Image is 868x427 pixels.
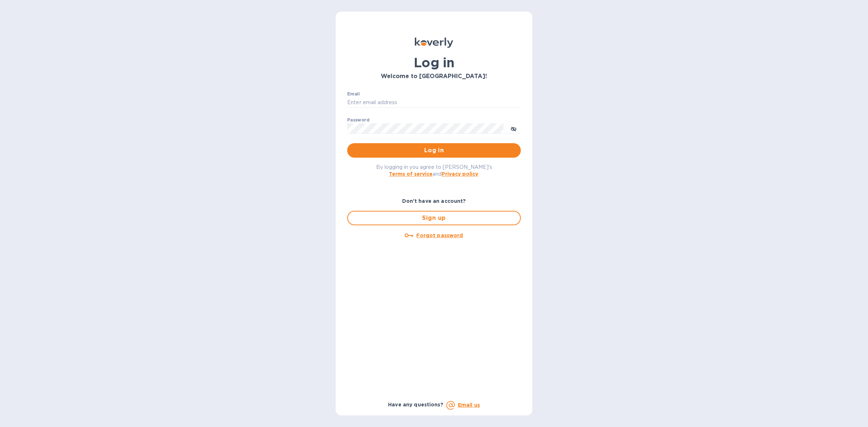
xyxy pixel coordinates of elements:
[458,402,480,408] a: Email us
[376,164,492,177] span: By logging in you agree to [PERSON_NAME]'s and .
[347,97,521,108] input: Enter email address
[388,402,443,407] b: Have any questions?
[347,211,521,225] button: Sign up
[347,73,521,80] h3: Welcome to [GEOGRAPHIC_DATA]!
[389,171,433,177] a: Terms of service
[506,121,521,136] button: toggle password visibility
[415,38,453,48] img: Koverly
[347,92,360,96] label: Email
[442,171,478,177] a: Privacy policy
[347,143,521,158] button: Log in
[354,214,514,222] span: Sign up
[353,146,515,155] span: Log in
[347,55,521,70] h1: Log in
[416,232,463,238] u: Forgot password
[347,118,369,122] label: Password
[402,198,466,204] b: Don't have an account?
